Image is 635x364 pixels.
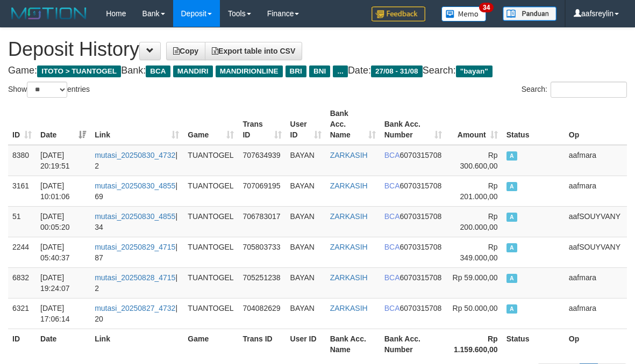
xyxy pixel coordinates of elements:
[36,206,90,237] td: [DATE] 00:05:20
[90,298,183,329] td: | 20
[384,273,400,282] span: BCA
[90,329,183,359] th: Link
[522,82,627,98] label: Search:
[551,82,627,98] input: Search:
[330,273,368,282] a: ZARKASIH
[380,237,446,267] td: 6070315708
[238,206,286,237] td: 706783017
[8,298,36,329] td: 6321
[506,243,517,252] span: Approved
[90,104,183,145] th: Link: activate to sort column ascending
[146,65,170,77] span: BCA
[502,104,565,145] th: Status
[173,65,213,77] span: MANDIRI
[565,206,627,237] td: aafSOUYVANY
[333,65,347,77] span: ...
[183,267,238,298] td: TUANTOGEL
[286,176,326,206] td: BAYAN
[506,213,517,222] span: Approved
[95,243,175,251] a: mutasi_20250829_4715
[380,267,446,298] td: 6070315708
[95,151,175,159] a: mutasi_20250830_4732
[238,267,286,298] td: 705251238
[36,237,90,267] td: [DATE] 05:40:37
[286,145,326,176] td: BAYAN
[36,267,90,298] td: [DATE] 19:24:07
[90,145,183,176] td: | 2
[183,237,238,267] td: TUANTOGEL
[506,274,517,283] span: Approved
[454,334,498,354] strong: Rp 1.159.600,00
[8,329,36,359] th: ID
[453,273,498,282] span: Rp 59.000,00
[453,304,498,312] span: Rp 50.000,00
[95,304,175,312] a: mutasi_20250827_4732
[183,206,238,237] td: TUANTOGEL
[330,212,368,221] a: ZARKASIH
[183,145,238,176] td: TUANTOGEL
[286,237,326,267] td: BAYAN
[384,181,400,190] span: BCA
[8,237,36,267] td: 2244
[460,181,498,201] span: Rp 201.000,00
[506,151,517,161] span: Approved
[8,267,36,298] td: 6832
[286,267,326,298] td: BAYAN
[286,298,326,329] td: BAYAN
[36,329,90,359] th: Date
[36,104,90,145] th: Date: activate to sort column ascending
[238,329,286,359] th: Trans ID
[183,176,238,206] td: TUANTOGEL
[309,65,330,77] span: BNI
[183,104,238,145] th: Game: activate to sort column ascending
[326,104,380,145] th: Bank Acc. Name: activate to sort column ascending
[8,39,627,60] h1: Deposit History
[95,212,175,221] a: mutasi_20250830_4855
[565,298,627,329] td: aafmara
[380,206,446,237] td: 6070315708
[502,329,565,359] th: Status
[503,6,556,21] img: panduan.png
[506,182,517,191] span: Approved
[8,82,90,98] label: Show entries
[506,304,517,314] span: Approved
[565,104,627,145] th: Op
[90,206,183,237] td: | 34
[326,329,380,359] th: Bank Acc. Name
[212,47,295,55] span: Export table into CSV
[238,176,286,206] td: 707069195
[8,206,36,237] td: 51
[446,104,502,145] th: Amount: activate to sort column ascending
[90,267,183,298] td: | 2
[565,237,627,267] td: aafSOUYVANY
[330,304,368,312] a: ZARKASIH
[286,104,326,145] th: User ID: activate to sort column ascending
[37,65,121,77] span: ITOTO > TUANTOGEL
[8,145,36,176] td: 8380
[90,176,183,206] td: | 69
[565,176,627,206] td: aafmara
[238,104,286,145] th: Trans ID: activate to sort column ascending
[8,176,36,206] td: 3161
[565,267,627,298] td: aafmara
[36,298,90,329] td: [DATE] 17:06:14
[95,273,175,282] a: mutasi_20250828_4715
[183,298,238,329] td: TUANTOGEL
[460,243,498,262] span: Rp 349.000,00
[380,329,446,359] th: Bank Acc. Number
[372,6,425,21] img: Feedback.jpg
[183,329,238,359] th: Game
[380,145,446,176] td: 6070315708
[286,206,326,237] td: BAYAN
[371,65,423,77] span: 27/08 - 31/08
[8,5,90,21] img: MOTION_logo.png
[460,212,498,231] span: Rp 200.000,00
[380,104,446,145] th: Bank Acc. Number: activate to sort column ascending
[384,212,400,221] span: BCA
[330,181,368,190] a: ZARKASIH
[384,304,400,312] span: BCA
[441,6,487,21] img: Button%20Memo.svg
[460,151,498,170] span: Rp 300.600,00
[90,237,183,267] td: | 87
[8,104,36,145] th: ID: activate to sort column ascending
